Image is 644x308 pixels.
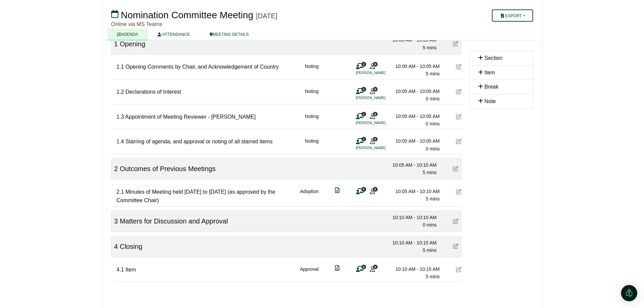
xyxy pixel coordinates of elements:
[125,89,181,95] span: Declarations of Interest
[373,265,378,269] span: 9
[426,146,439,151] span: 0 mins
[305,137,318,152] div: Noting
[361,137,366,141] span: 1
[305,88,318,103] div: Noting
[484,55,502,61] span: Section
[356,70,407,76] li: [PERSON_NAME]
[373,62,378,66] span: 9
[392,88,440,95] div: 10:05 AM - 10:05 AM
[120,243,142,250] span: Closing
[120,40,145,48] span: Opening
[389,161,437,169] div: 10:05 AM - 10:10 AM
[256,12,277,20] div: [DATE]
[361,87,366,91] span: 1
[492,9,533,22] button: Export
[392,137,440,145] div: 10:05 AM - 10:05 AM
[361,187,366,191] span: 0
[356,120,407,126] li: [PERSON_NAME]
[392,188,440,195] div: 10:05 AM - 10:10 AM
[107,28,148,40] a: AGENDA
[392,63,440,70] div: 10:00 AM - 10:05 AM
[125,114,256,120] span: Appointment of Meeting Reviewer - [PERSON_NAME]
[111,21,162,27] span: Online via MS Teams
[373,187,378,191] span: 9
[148,28,199,40] a: ATTENDANCE
[120,217,228,225] span: Matters for Discussion and Approval
[484,84,499,90] span: Break
[423,247,436,253] span: 5 mins
[300,265,318,281] div: Approval
[426,71,439,76] span: 5 mins
[117,114,124,120] span: 1.3
[117,267,124,273] span: 4.1
[114,40,118,48] span: 1
[361,112,366,116] span: 1
[426,274,439,279] span: 5 mins
[125,267,136,273] span: Item
[356,95,407,101] li: [PERSON_NAME]
[117,189,276,204] span: Minutes of Meeting held [DATE] to [DATE] (as approved by the Committee Chair)
[117,89,124,95] span: 1.2
[426,96,439,101] span: 0 mins
[305,113,318,128] div: Noting
[621,285,637,301] div: Open Intercom Messenger
[361,265,366,269] span: 0
[484,98,496,104] span: Note
[373,112,378,116] span: 9
[200,28,259,40] a: MEETING DETAILS
[392,265,440,273] div: 10:10 AM - 10:15 AM
[426,196,439,202] span: 5 mins
[389,214,437,221] div: 10:10 AM - 10:10 AM
[117,64,124,70] span: 1.1
[125,64,279,70] span: Opening Comments by Chair, and Acknowledgement of Country
[423,45,436,50] span: 5 mins
[373,87,378,91] span: 9
[356,145,407,151] li: [PERSON_NAME]
[423,170,436,175] span: 5 mins
[389,239,437,246] div: 10:10 AM - 10:15 AM
[373,137,378,141] span: 9
[114,217,118,225] span: 3
[423,222,436,228] span: 0 mins
[300,188,318,205] div: Adoption
[125,139,272,144] span: Starring of agenda, and approval or noting of all starred items
[117,139,124,144] span: 1.4
[361,62,366,66] span: 1
[426,121,439,126] span: 0 mins
[120,165,215,172] span: Outcomes of Previous Meetings
[121,10,253,20] span: Nomination Committee Meeting
[392,113,440,120] div: 10:05 AM - 10:05 AM
[305,63,318,78] div: Noting
[484,70,495,75] span: Item
[114,165,118,172] span: 2
[114,243,118,250] span: 4
[117,189,124,195] span: 2.1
